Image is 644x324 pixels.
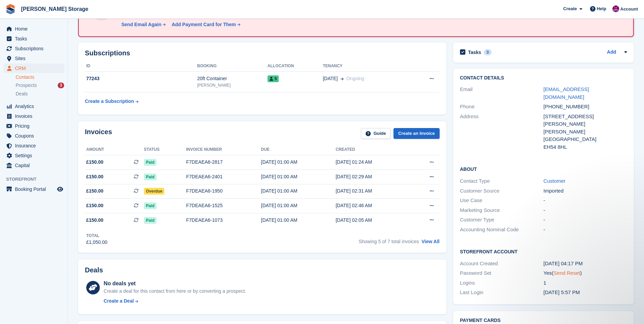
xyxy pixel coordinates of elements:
[544,206,627,214] div: -
[15,111,56,121] span: Invoices
[544,136,627,143] div: [GEOGRAPHIC_DATA]
[460,165,627,172] h2: About
[3,121,64,131] a: menu
[607,49,616,56] a: Add
[336,144,410,155] th: Created
[3,131,64,141] a: menu
[460,269,544,277] div: Password Set
[268,61,323,72] th: Allocation
[336,217,410,224] div: [DATE] 02:05 AM
[172,21,236,28] div: Add Payment Card for Them
[186,159,261,166] div: F7DEAEA6-2817
[15,24,56,34] span: Home
[3,111,64,121] a: menu
[336,173,410,180] div: [DATE] 02:29 AM
[3,24,64,34] a: menu
[544,128,627,136] div: [PERSON_NAME]
[3,44,64,53] a: menu
[104,298,246,305] a: Create a Deal
[460,216,544,224] div: Customer Type
[323,61,410,72] th: Tenancy
[186,217,261,224] div: F7DEAEA6-1073
[460,260,544,268] div: Account Created
[460,197,544,204] div: Use Case
[16,82,37,89] span: Prospects
[144,217,157,224] span: Paid
[261,217,336,224] div: [DATE] 01:00 AM
[186,202,261,209] div: F7DEAEA6-1525
[336,159,410,166] div: [DATE] 01:24 AM
[104,280,246,288] div: No deals yet
[144,188,165,195] span: Overdue
[197,82,268,88] div: [PERSON_NAME]
[16,82,64,89] a: Prospects 3
[3,161,64,170] a: menu
[460,103,544,111] div: Phone
[86,159,104,166] span: £150.00
[544,216,627,224] div: -
[3,54,64,63] a: menu
[15,102,56,111] span: Analytics
[86,217,104,224] span: £150.00
[3,64,64,73] a: menu
[104,288,246,295] div: Create a deal for this contact from here or by converting a prospect.
[460,75,627,81] h2: Contact Details
[544,269,627,277] div: Yes
[3,102,64,111] a: menu
[544,197,627,204] div: -
[393,128,440,139] a: Create an Invoice
[16,91,28,97] span: Deals
[544,113,627,128] div: [STREET_ADDRESS][PERSON_NAME]
[484,49,492,55] div: 0
[15,151,56,160] span: Settings
[468,49,481,55] h2: Tasks
[16,90,64,97] a: Deals
[544,178,566,184] a: Customer
[460,113,544,151] div: Address
[15,131,56,141] span: Coupons
[121,21,161,28] div: Send Email Again
[612,5,619,12] img: Audra Whitelaw
[261,173,336,180] div: [DATE] 01:00 AM
[197,61,268,72] th: Booking
[544,103,627,111] div: [PHONE_NUMBER]
[186,187,261,195] div: F7DEAEA6-1950
[18,3,91,15] a: [PERSON_NAME] Storage
[15,121,56,131] span: Pricing
[544,226,627,234] div: -
[552,270,582,276] span: ( )
[85,61,197,72] th: ID
[323,75,338,82] span: [DATE]
[597,5,606,12] span: Help
[3,184,64,194] a: menu
[86,187,104,195] span: £150.00
[361,128,391,139] a: Guide
[15,44,56,53] span: Subscriptions
[15,54,56,63] span: Sites
[563,5,577,12] span: Create
[460,86,544,101] div: Email
[186,173,261,180] div: F7DEAEA6-2401
[16,74,64,80] a: Contacts
[85,128,112,139] h2: Invoices
[5,4,16,14] img: stora-icon-8386f47178a22dfd0bd8f6a31ec36ba5ce8667c1dd55bd0f319d3a0aa187defe.svg
[186,144,261,155] th: Invoice number
[6,176,68,183] span: Storefront
[15,141,56,150] span: Insurance
[460,177,544,185] div: Contact Type
[15,64,56,73] span: CRM
[85,75,197,82] div: 77243
[261,144,336,155] th: Due
[144,202,157,209] span: Paid
[346,76,364,81] span: Ongoing
[460,318,627,323] h2: Payment cards
[86,173,104,180] span: £150.00
[85,266,103,274] h2: Deals
[261,202,336,209] div: [DATE] 01:00 AM
[86,233,107,239] div: Total
[460,206,544,214] div: Marketing Source
[544,187,627,195] div: Imported
[460,187,544,195] div: Customer Source
[58,83,64,88] div: 3
[85,95,139,108] a: Create a Subscription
